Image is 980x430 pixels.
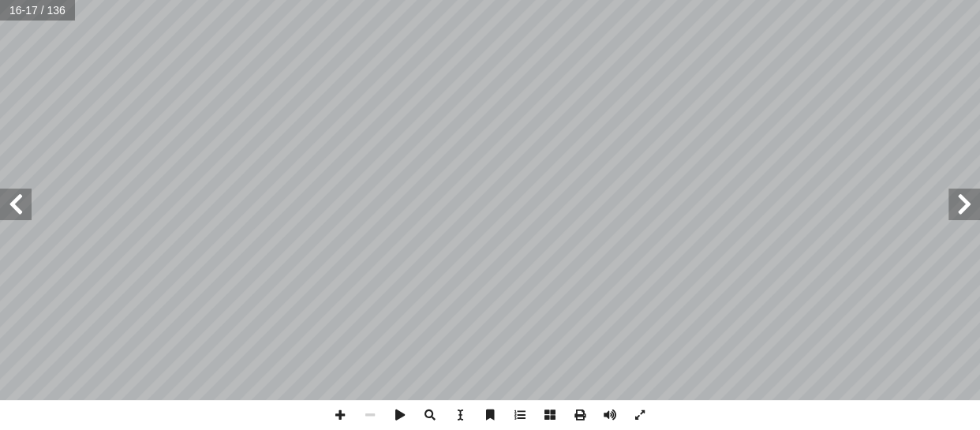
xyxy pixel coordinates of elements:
span: تكبير [325,400,355,430]
span: التشغيل التلقائي [385,400,415,430]
span: يبحث [415,400,445,430]
span: صوت [595,400,625,430]
span: مطبعة [565,400,595,430]
span: الصفحات [535,400,565,430]
span: حدد الأداة [445,400,475,430]
span: إشارة مرجعية [475,400,505,430]
span: التصغير [355,400,385,430]
span: تبديل ملء الشاشة [625,400,655,430]
span: جدول المحتويات [505,400,535,430]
